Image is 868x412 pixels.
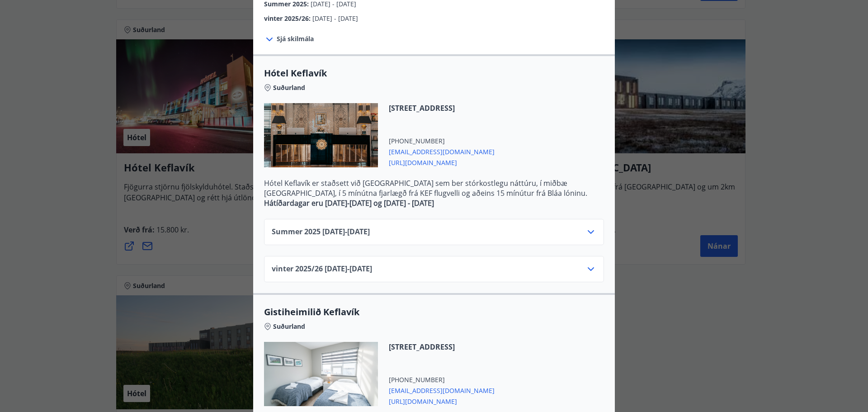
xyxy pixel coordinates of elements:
span: vinter 2025/26 [DATE] - [DATE] [272,264,372,275]
span: Hótel Keflavík [264,67,604,80]
span: Sjá skilmála [277,34,314,43]
span: [URL][DOMAIN_NAME] [389,156,495,167]
span: [EMAIL_ADDRESS][DOMAIN_NAME] [389,146,495,156]
span: vinter 2025/26 : [264,14,312,23]
span: [PHONE_NUMBER] [389,137,495,146]
p: Hótel Keflavík er staðsett við [GEOGRAPHIC_DATA] sem ber stórkostlegu náttúru, í miðbæ [GEOGRAPHI... [264,178,604,198]
span: Summer 2025 [DATE] - [DATE] [272,227,370,237]
span: [STREET_ADDRESS] [389,103,495,113]
span: Suðurland [273,83,305,92]
strong: Hátíðardagar eru [DATE]-[DATE] og [DATE] - [DATE] [264,198,434,208]
span: [DATE] - [DATE] [312,14,358,23]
